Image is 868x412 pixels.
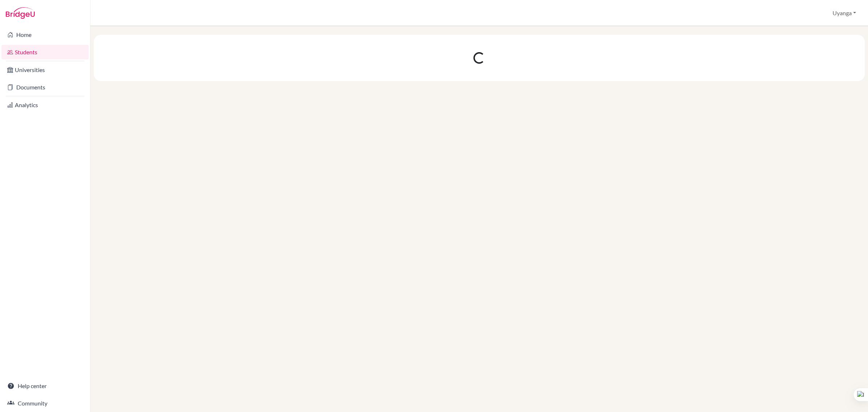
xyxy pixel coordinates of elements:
a: Universities [1,63,89,77]
a: Analytics [1,98,89,112]
a: Home [1,28,89,42]
img: Bridge-U [6,7,35,19]
a: Students [1,45,89,59]
button: Uyanga [829,6,859,20]
a: Community [1,396,89,411]
a: Help center [1,379,89,393]
a: Documents [1,80,89,94]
